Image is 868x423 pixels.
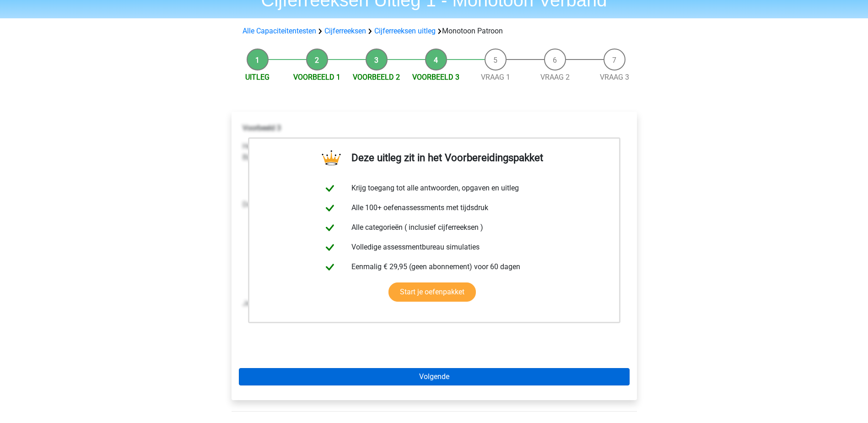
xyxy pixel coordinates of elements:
[388,282,476,302] a: Start je oefenpakket
[293,73,340,81] a: Voorbeeld 1
[243,27,316,35] a: Alle Capaciteitentesten
[412,73,459,81] a: Voorbeeld 3
[324,27,366,35] a: Cijferreeksen
[374,27,436,35] a: Cijferreeksen uitleg
[540,73,570,81] a: Vraag 2
[481,73,510,81] a: Vraag 1
[353,73,400,81] a: Voorbeeld 2
[243,124,281,132] b: Voorbeeld 3
[239,368,630,385] a: Volgende
[245,73,270,81] a: Uitleg
[243,141,626,163] p: Hetzelfde soort reeks kun je ook tegenkomen bij een reeks waar de getallen steeds redelijk gelijk...
[243,298,626,309] p: Je kunt zien dat er 15 afgetrokken moet worden om tot het goede antwoord te komen. Het antwoord i...
[243,199,626,210] p: Deze reeks los je op dezelfde manier op als voorbeeld 1 en 2:
[239,26,630,37] div: Monotoon Patroon
[243,170,400,192] img: Monotonous_Example_3.png
[600,73,629,81] a: Vraag 3
[243,217,400,291] img: Monotonous_Example_3_2.png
